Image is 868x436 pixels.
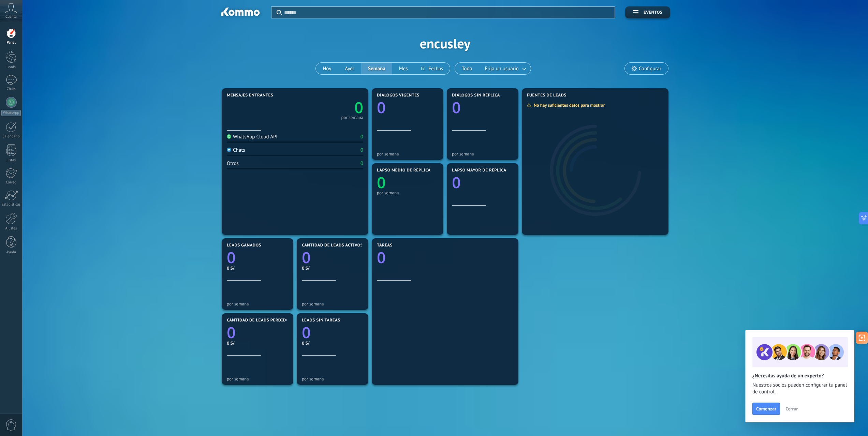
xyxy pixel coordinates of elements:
[1,202,21,207] div: Estadísticas
[302,322,363,343] a: 0
[377,97,386,118] text: 0
[302,322,311,343] text: 0
[227,318,292,323] span: Cantidad de leads perdidos
[1,110,21,116] div: WhatsApp
[361,160,363,167] div: 0
[452,172,461,193] text: 0
[377,247,386,268] text: 0
[392,63,415,74] button: Mes
[361,134,363,140] div: 0
[227,160,239,167] div: Otros
[1,226,21,231] div: Ajustes
[452,151,513,156] div: por semana
[316,63,338,74] button: Hoy
[5,15,17,19] span: Cuenta
[302,318,340,323] span: Leads sin tareas
[1,180,21,185] div: Correo
[414,63,450,74] button: Fechas
[452,93,500,98] span: Diálogos sin réplica
[227,322,288,343] a: 0
[377,93,420,98] span: Diálogos vigentes
[302,376,363,381] div: por semana
[227,148,231,152] img: Chats
[227,243,261,248] span: Leads ganados
[782,404,801,414] button: Cerrar
[452,97,461,118] text: 0
[752,403,780,415] button: Comenzar
[1,65,21,70] div: Leads
[302,247,311,268] text: 0
[302,243,363,248] span: Cantidad de leads activos
[341,116,363,119] div: por semana
[227,376,288,381] div: por semana
[354,97,363,118] text: 0
[752,373,847,379] h2: ¿Necesitas ayuda de un experto?
[302,340,363,346] div: 0 S/
[639,66,661,72] span: Configurar
[227,134,278,140] div: WhatsApp Cloud API
[752,382,847,395] span: Nuestros socios pueden configurar tu panel de control.
[302,247,363,268] a: 0
[1,250,21,255] div: Ayuda
[377,151,438,156] div: por semana
[377,168,431,173] span: Lapso medio de réplica
[227,147,245,153] div: Chats
[377,190,438,195] div: por semana
[377,172,386,193] text: 0
[227,301,288,306] div: por semana
[785,406,798,411] span: Cerrar
[227,93,273,98] span: Mensajes entrantes
[1,87,21,91] div: Chats
[227,265,288,271] div: 0 S/
[361,147,363,153] div: 0
[625,6,670,18] button: Eventos
[361,63,392,74] button: Semana
[227,322,236,343] text: 0
[227,340,288,346] div: 0 S/
[527,102,609,108] div: No hay suficientes datos para mostrar
[455,63,479,74] button: Todo
[377,247,513,268] a: 0
[302,301,363,306] div: por semana
[1,158,21,163] div: Listas
[756,406,776,411] span: Comenzar
[1,41,21,45] div: Panel
[527,93,567,98] span: Fuentes de leads
[338,63,361,74] button: Ayer
[302,265,363,271] div: 0 S/
[227,247,288,268] a: 0
[484,64,520,73] span: Elija un usuario
[479,63,531,74] button: Elija un usuario
[227,247,236,268] text: 0
[295,97,363,118] a: 0
[644,10,662,15] span: Eventos
[452,168,506,173] span: Lapso mayor de réplica
[1,134,21,139] div: Calendario
[227,134,231,139] img: WhatsApp Cloud API
[377,243,393,248] span: Tareas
